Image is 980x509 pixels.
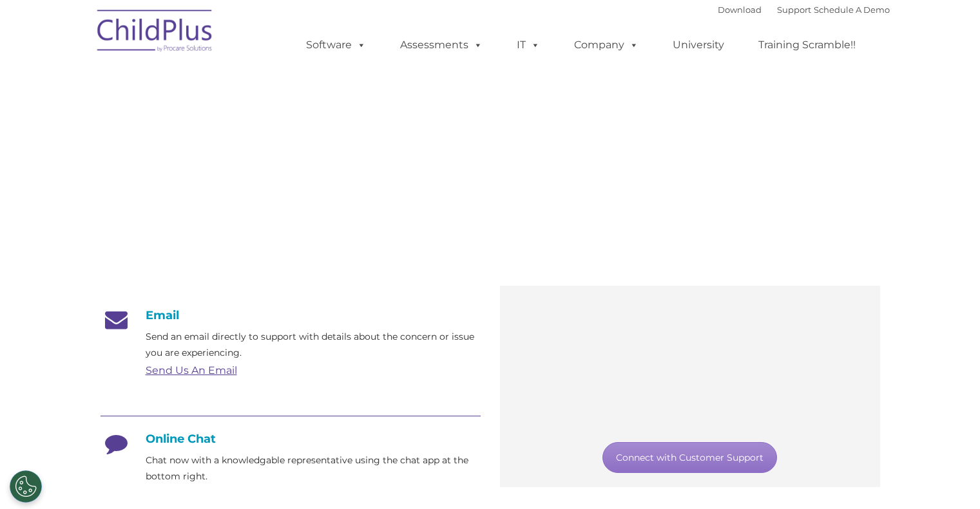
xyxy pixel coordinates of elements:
a: Support [777,5,811,15]
a: Software [293,32,379,58]
a: Assessments [387,32,495,58]
a: Send Us An Email [146,364,237,376]
a: Schedule A Demo [814,5,890,15]
a: Training Scramble!! [745,32,869,58]
a: Download [718,5,762,15]
a: Connect with Customer Support [602,442,777,473]
a: IT [504,32,553,58]
h4: Online Chat [101,432,481,446]
button: Cookies Settings [10,470,42,503]
font: | [718,5,890,15]
a: Company [561,32,651,58]
p: Send an email directly to support with details about the concern or issue you are experiencing. [146,329,481,361]
h4: Email [101,308,481,322]
p: Chat now with a knowledgable representative using the chat app at the bottom right. [146,452,481,485]
a: University [660,32,737,58]
img: ChildPlus by Procare Solutions [91,1,220,65]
